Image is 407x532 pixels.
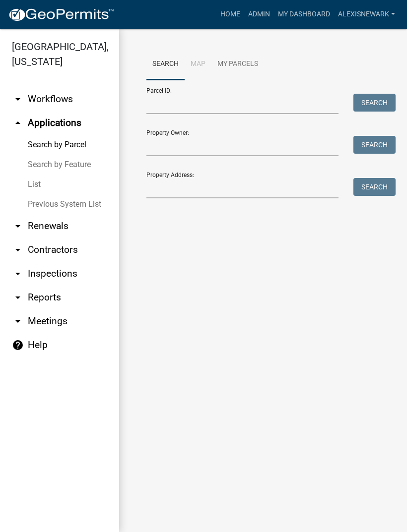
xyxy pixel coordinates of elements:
[211,49,264,80] a: My Parcels
[244,5,274,24] a: Admin
[353,178,396,196] button: Search
[353,136,396,154] button: Search
[146,49,185,80] a: Search
[12,292,24,303] i: arrow_drop_down
[334,5,399,24] a: alexisnewark
[274,5,334,24] a: My Dashboard
[12,220,24,232] i: arrow_drop_down
[12,244,24,256] i: arrow_drop_down
[12,268,24,280] i: arrow_drop_down
[12,339,24,351] i: help
[216,5,244,24] a: Home
[12,93,24,105] i: arrow_drop_down
[12,315,24,327] i: arrow_drop_down
[12,117,24,129] i: arrow_drop_up
[353,94,396,112] button: Search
